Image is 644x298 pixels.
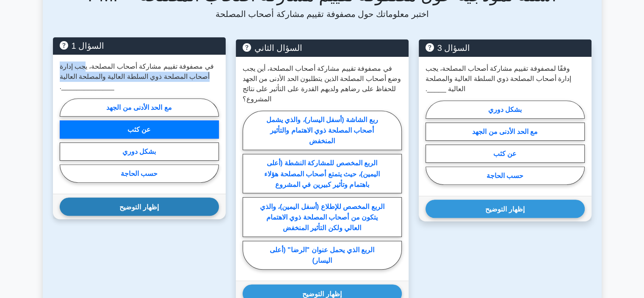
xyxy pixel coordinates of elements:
[60,198,219,216] button: إظهار التوضيح
[488,106,522,113] font: بشكل دوري
[266,116,378,145] font: ربع الشاشة (أسفل اليسار)، والذي يشمل أصحاب المصلحة ذوي الاهتمام والتأثير المنخفض
[270,246,374,264] font: الربع الذي يحمل عنوان "الرضا" (أعلى اليسار)
[426,200,585,218] button: إظهار التوضيح
[254,43,303,53] font: السؤال الثاني
[106,104,172,111] font: مع الحد الأدنى من الجهد
[122,148,156,155] font: بشكل دوري
[437,43,470,53] font: السؤال 3
[72,41,105,50] font: السؤال 1
[493,150,517,157] font: عن كثب
[485,205,524,212] font: إظهار التوضيح
[243,65,401,103] font: في مصفوفة تقييم مشاركة أصحاب المصلحة، أين يجب وضع أصحاب المصلحة الذين يتطلبون الحد الأدنى من الجه...
[216,9,429,19] font: اختبر معلوماتك حول مصفوفة تقييم مشاركة أصحاب المصلحة
[264,159,380,188] font: الربع المخصص للمشاركة النشطة (أعلى اليمين)، حيث يتمتع أصحاب المصلحة هؤلاء باهتمام وتأثير كبيرين ف...
[60,63,214,90] font: في مصفوفة تقييم مشاركة أصحاب المصلحة، يجب إدارة أصحاب المصلحة ذوي السلطة العالية والمصلحة العالية...
[260,203,384,231] font: الربع المخصص للإطلاع (أسفل اليمين)، والذي يتكون من أصحاب المصلحة ذوي الاهتمام العالي ولكن التأثير...
[426,65,572,92] font: وفقًا لمصفوفة تقييم مشاركة أصحاب المصلحة، يجب إدارة أصحاب المصلحة ذوي السلطة العالية والمصلحة الع...
[302,290,341,297] font: إظهار التوضيح
[121,170,158,177] font: حسب الحاجة
[119,203,158,210] font: إظهار التوضيح
[486,172,523,179] font: حسب الحاجة
[127,126,151,133] font: عن كثب
[472,128,538,135] font: مع الحد الأدنى من الجهد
